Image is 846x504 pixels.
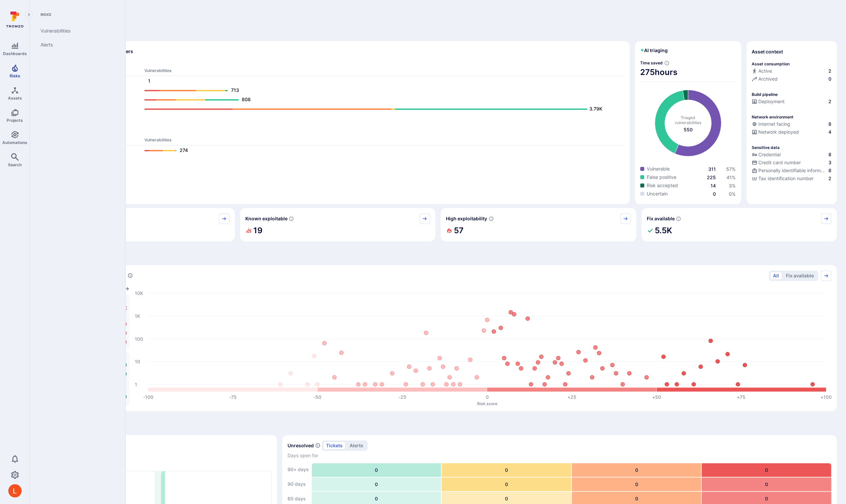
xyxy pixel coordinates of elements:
[828,98,831,105] span: 2
[315,442,320,449] span: Number of unresolved items by priority and days open
[486,394,489,400] text: 0
[828,68,831,74] span: 2
[752,175,813,182] div: Tax identification number
[752,114,794,119] p: Network environment
[35,38,117,52] a: Alerts
[752,129,831,135] a: Network deployed4
[752,76,778,82] div: Archived
[640,47,668,54] h2: AI triaging
[752,121,831,129] div: Evidence that an asset is internet facing
[10,73,20,78] span: Risks
[127,272,133,279] div: Number of vulnerabilities in status 'Open' 'Triaged' and 'In process' grouped by score
[488,216,494,221] svg: EPSS score ≥ 0.7
[652,394,661,400] text: +50
[752,129,799,135] div: Network deployed
[398,394,406,400] text: -25
[752,167,831,175] div: Evidence indicative of processing personally identifiable information
[752,151,831,158] a: Credential8
[752,151,831,159] div: Evidence indicative of handling user or service credentials
[752,159,831,166] a: Credit card number3
[44,129,624,134] span: Ops scanners
[572,477,701,491] div: 0
[7,118,23,123] span: Projects
[729,183,736,188] span: 3 %
[135,313,140,319] text: 1K
[647,182,678,189] span: Risk accepted
[726,175,736,180] span: 41 %
[477,401,497,406] text: Risk score
[454,224,464,237] h2: 57
[2,140,27,145] span: Automations
[708,166,716,172] a: 311
[3,51,27,56] span: Dashboards
[35,24,117,38] a: Vulnerabilities
[135,358,140,364] text: 10
[758,68,772,74] span: Active
[647,166,670,172] span: Vulnerable
[713,191,716,197] a: 0
[758,76,778,82] span: Archived
[828,76,831,82] span: 0
[144,68,624,76] th: Vulnerabilities
[144,105,618,113] a: 3.79K
[752,68,831,74] a: Active2
[828,129,831,135] span: 4
[44,60,624,65] span: Dev scanners
[39,28,837,37] span: Discover
[135,336,143,341] text: 100
[707,175,716,180] span: 225
[752,76,831,84] div: Code repository is archived
[702,477,831,491] div: 0
[442,477,571,491] div: 0
[726,175,736,180] a: 41%
[39,208,235,241] div: Must fix
[288,463,309,476] div: 90+ days
[289,216,294,221] svg: Confirmed exploitable by KEV
[229,394,237,400] text: -75
[589,106,602,111] text: 3.79K
[752,98,831,105] a: Deployment2
[758,129,799,135] span: Network deployed
[27,12,31,18] i: Expand navigation menu
[35,12,117,17] span: Risks
[828,151,831,158] span: 8
[567,394,576,400] text: +25
[758,98,785,105] span: Deployment
[313,394,321,400] text: -50
[39,252,837,261] span: Prioritize
[752,159,801,166] div: Credit card number
[684,126,693,133] span: total
[729,191,736,197] span: 0 %
[288,452,831,459] span: Days open for
[135,290,143,296] text: 10K
[144,137,624,145] th: Vulnerabilities
[647,215,675,222] span: Fix available
[647,190,668,197] span: Uncertain
[323,442,346,450] button: tickets
[752,129,831,137] div: Evidence that the asset is packaged and deployed somewhere
[758,167,827,174] span: Personally identifiable information (PII)
[752,48,783,55] span: Asset context
[752,121,831,127] a: Internet facing8
[711,183,716,188] span: 14
[144,87,618,95] a: 713
[180,147,188,153] text: 274
[758,175,813,182] span: Tax identification number
[752,151,781,158] div: Credential
[752,167,827,174] div: Personally identifiable information (PII)
[253,224,262,237] h2: 19
[726,166,736,172] span: 57 %
[442,463,571,477] div: 0
[828,121,831,127] span: 8
[312,463,441,477] div: 0
[231,87,239,93] text: 713
[783,272,817,280] button: Fix available
[758,159,801,166] span: Credit card number
[752,68,831,76] div: Commits seen in the last 180 days
[820,394,832,400] text: +100
[752,98,785,105] div: Deployment
[726,166,736,172] a: 57%
[446,215,487,222] span: High exploitability
[8,484,22,497] img: ACg8ocL1zoaGYHINvVelaXD2wTMKGlaFbOiGNlSQVKsddkbQKplo=s96-c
